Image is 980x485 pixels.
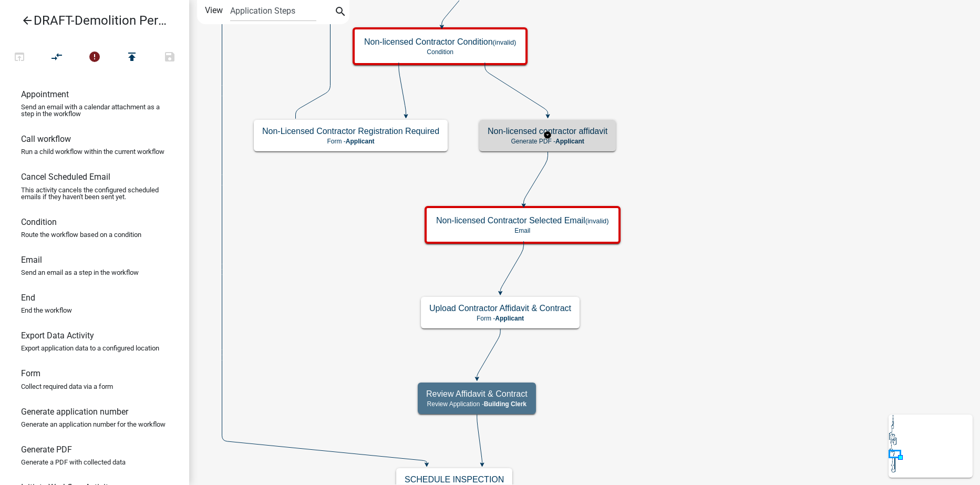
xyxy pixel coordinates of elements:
[334,5,347,20] i: search
[21,231,141,238] p: Route the workflow based on a condition
[21,269,139,276] p: Send an email as a step in the workflow
[21,331,94,340] h6: Export Data Activity
[21,368,40,378] h6: Form
[262,126,439,136] h5: Non-Licensed Contractor Registration Required
[21,407,128,417] h6: Generate application number
[113,46,151,69] button: Publish
[126,50,138,65] i: publish
[1,46,189,71] div: Workflow actions
[585,217,609,225] small: (invalid)
[21,383,113,390] p: Collect required data via a form
[21,307,72,314] p: End the workflow
[429,315,571,322] p: Form -
[88,50,101,65] i: error
[488,126,607,136] h5: Non-licensed contractor affidavit
[346,138,375,145] span: Applicant
[51,50,64,65] i: compare_arrows
[21,14,34,29] i: arrow_back
[405,474,504,484] h5: SCHEDULE INSPECTION
[364,37,516,47] h5: Non-licensed Contractor Condition
[21,148,164,155] p: Run a child workflow within the current workflow
[488,138,607,145] p: Generate PDF -
[364,48,516,56] p: Condition
[332,4,349,21] button: search
[21,134,71,144] h6: Call workflow
[21,104,168,117] p: Send an email with a calendar attachment as a step in the workflow
[21,172,110,182] h6: Cancel Scheduled Email
[429,303,571,313] h5: Upload Contractor Affidavit & Contract
[495,315,524,322] span: Applicant
[151,46,189,69] button: Save
[8,8,172,33] a: DRAFT-Demolition Permit
[21,187,168,200] p: This activity cancels the configured scheduled emails if they haven't been sent yet.
[21,345,159,352] p: Export application data to a configured location
[484,400,527,408] span: Building Clerk
[1,46,38,69] button: Test Workflow
[21,445,72,455] h6: Generate PDF
[555,138,584,145] span: Applicant
[436,227,609,234] p: Email
[76,46,114,69] button: 3 problems in this workflow
[21,293,35,303] h6: End
[262,138,439,145] p: Form -
[21,421,166,428] p: Generate an application number for the workflow
[493,38,517,46] small: (invalid)
[426,400,528,408] p: Review Application -
[13,50,26,65] i: open_in_browser
[38,46,76,69] button: Auto Layout
[21,459,126,466] p: Generate a PDF with collected data
[21,255,42,265] h6: Email
[436,215,609,225] h5: Non-licensed Contractor Selected Email
[21,217,57,227] h6: Condition
[163,50,176,65] i: save
[21,89,69,99] h6: Appointment
[426,389,528,399] h5: Review Affidavit & Contract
